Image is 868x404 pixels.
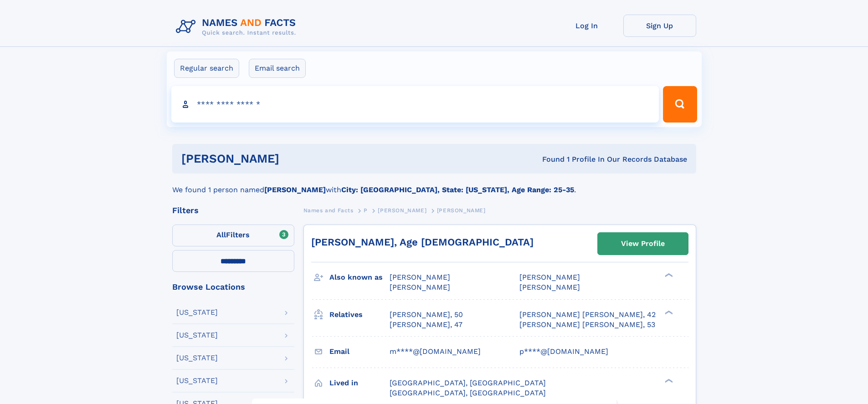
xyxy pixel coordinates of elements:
[598,233,688,255] a: View Profile
[176,354,218,362] div: [US_STATE]
[249,59,306,78] label: Email search
[390,320,462,330] a: [PERSON_NAME], 47
[303,205,354,216] a: Names and Facts
[329,375,390,391] h3: Lived in
[364,207,368,214] span: P
[264,185,326,194] b: [PERSON_NAME]
[181,153,411,164] h1: [PERSON_NAME]
[621,233,665,254] div: View Profile
[172,283,294,291] div: Browse Locations
[172,15,303,39] img: Logo Names and Facts
[437,207,486,214] span: [PERSON_NAME]
[364,205,368,216] a: P
[519,310,656,320] a: [PERSON_NAME] [PERSON_NAME], 42
[390,378,546,387] span: [GEOGRAPHIC_DATA], [GEOGRAPHIC_DATA]
[390,310,463,320] a: [PERSON_NAME], 50
[663,272,673,278] div: ❯
[329,270,390,285] h3: Also known as
[172,174,696,195] div: We found 1 person named with .
[176,377,218,384] div: [US_STATE]
[172,206,294,215] div: Filters
[390,283,450,291] span: [PERSON_NAME]
[329,344,390,359] h3: Email
[176,309,218,316] div: [US_STATE]
[663,378,673,384] div: ❯
[216,230,226,239] span: All
[172,225,294,246] label: Filters
[311,236,534,248] a: [PERSON_NAME], Age [DEMOGRAPHIC_DATA]
[176,332,218,339] div: [US_STATE]
[519,273,580,281] span: [PERSON_NAME]
[663,86,697,123] button: Search Button
[378,205,426,216] a: [PERSON_NAME]
[519,320,655,330] a: [PERSON_NAME] [PERSON_NAME], 53
[623,15,696,37] a: Sign Up
[341,185,574,194] b: City: [GEOGRAPHIC_DATA], State: [US_STATE], Age Range: 25-35
[390,273,450,281] span: [PERSON_NAME]
[519,283,580,291] span: [PERSON_NAME]
[663,309,673,315] div: ❯
[329,307,390,322] h3: Relatives
[550,15,623,37] a: Log In
[174,59,239,78] label: Regular search
[378,207,426,214] span: [PERSON_NAME]
[390,389,546,397] span: [GEOGRAPHIC_DATA], [GEOGRAPHIC_DATA]
[171,86,659,123] input: search input
[411,154,687,164] div: Found 1 Profile In Our Records Database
